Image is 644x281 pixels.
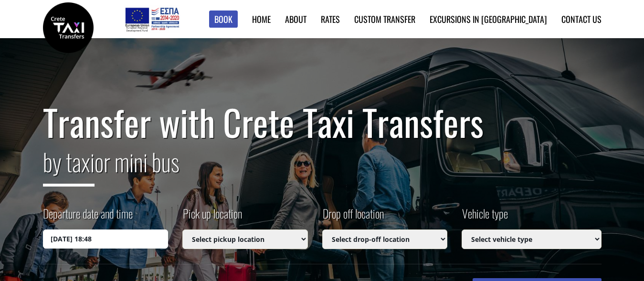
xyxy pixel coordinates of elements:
h1: Transfer with Crete Taxi Transfers [43,102,602,142]
img: e-bannersEUERDF180X90.jpg [124,5,180,33]
label: Pick up location [182,205,242,229]
label: Departure date and time [43,205,133,229]
img: Crete Taxi Transfers | Safe Taxi Transfer Services from to Heraklion Airport, Chania Airport, Ret... [43,2,94,53]
a: Book [209,10,238,28]
a: Rates [321,13,340,25]
a: Excursions in [GEOGRAPHIC_DATA] [430,13,547,25]
label: Vehicle type [462,205,508,229]
a: Crete Taxi Transfers | Safe Taxi Transfer Services from to Heraklion Airport, Chania Airport, Ret... [43,21,94,31]
a: Contact us [561,13,602,25]
a: About [285,13,306,25]
span: by taxi [43,144,95,187]
a: Custom Transfer [354,13,415,25]
h2: or mini bus [43,142,602,194]
a: Home [252,13,271,25]
label: Drop off location [322,205,384,229]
